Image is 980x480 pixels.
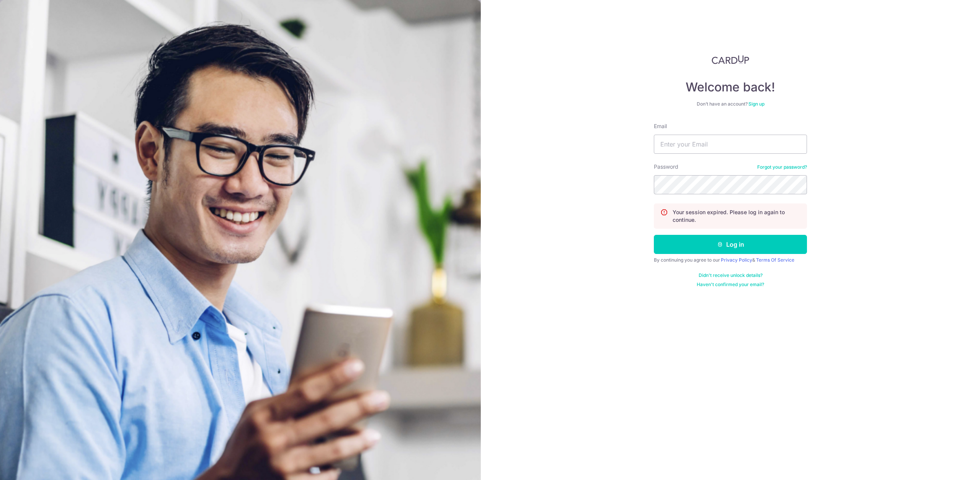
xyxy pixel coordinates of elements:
button: Log in [654,235,807,254]
div: By continuing you agree to our & [654,257,807,263]
a: Terms Of Service [756,257,794,263]
label: Email [654,122,667,130]
input: Enter your Email [654,135,807,154]
a: Sign up [748,101,764,107]
a: Forgot your password? [757,164,807,170]
img: CardUp Logo [712,55,749,64]
p: Your session expired. Please log in again to continue. [673,208,800,224]
h4: Welcome back! [654,80,807,95]
a: Didn't receive unlock details? [699,272,763,278]
div: Don’t have an account? [654,101,807,107]
a: Privacy Policy [721,257,752,263]
a: Haven't confirmed your email? [697,281,764,288]
label: Password [654,163,678,171]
